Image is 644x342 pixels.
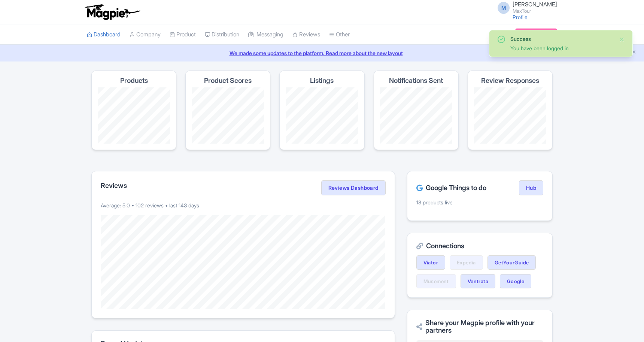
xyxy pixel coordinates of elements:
[493,1,557,13] a: M [PERSON_NAME] MaxTour
[513,9,557,13] small: MaxTour
[416,255,445,270] a: Viator
[170,24,196,45] a: Product
[292,24,320,45] a: Reviews
[205,24,239,45] a: Distribution
[4,49,640,57] a: We made some updates to the platform. Read more about the new layout
[450,255,483,270] a: Expedia
[519,180,543,195] a: Hub
[498,2,510,14] span: M
[510,35,613,43] div: Success
[204,77,252,84] h4: Product Scores
[416,184,486,192] h2: Google Things to do
[101,182,127,189] h2: Reviews
[130,24,161,45] a: Company
[87,24,121,45] a: Dashboard
[120,77,148,84] h4: Products
[248,24,283,45] a: Messaging
[416,319,543,334] h2: Share your Magpie profile with your partners
[310,77,334,84] h4: Listings
[83,4,141,20] img: logo-ab69f6fb50320c5b225c76a69d11143b.png
[416,198,543,206] p: 18 products live
[321,180,386,195] a: Reviews Dashboard
[416,242,543,250] h2: Connections
[416,274,456,288] a: Musement
[513,1,557,8] span: [PERSON_NAME]
[481,77,539,84] h4: Review Responses
[461,274,495,288] a: Ventrata
[487,255,536,270] a: GetYourGuide
[513,14,528,20] a: Profile
[101,201,386,209] p: Average: 5.0 • 102 reviews • last 143 days
[329,24,350,45] a: Other
[500,274,531,288] a: Google
[619,35,625,44] button: Close
[510,44,613,52] div: You have been logged in
[389,77,443,84] h4: Notifications Sent
[631,48,637,57] button: Close announcement
[515,28,557,40] a: Subscription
